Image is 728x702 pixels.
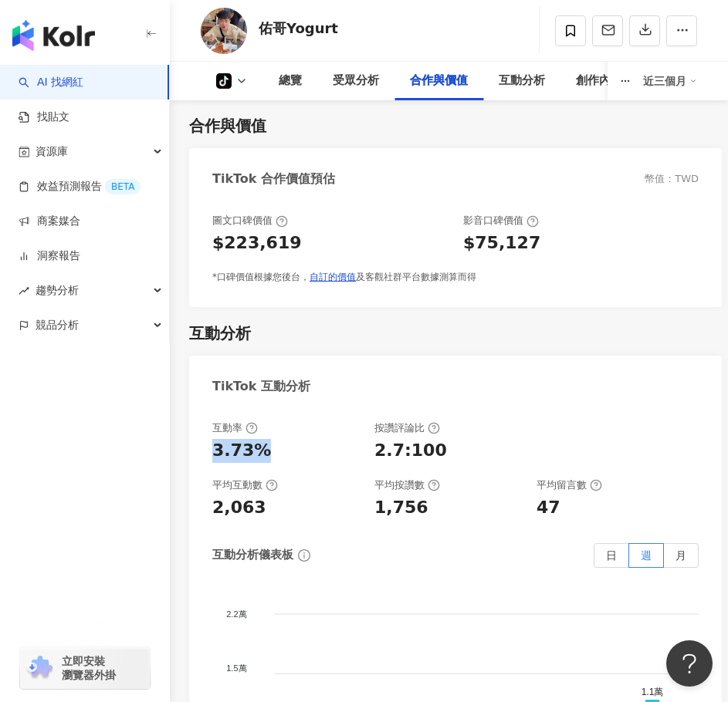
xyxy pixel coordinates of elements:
div: 合作與價值 [410,72,468,90]
div: TikTok 合作價值預估 [212,170,335,187]
a: 找貼文 [19,110,69,125]
span: rise [19,285,29,296]
div: 3.73% [212,439,271,463]
div: 近三個月 [643,69,697,93]
div: 受眾分析 [333,72,379,90]
span: 資源庫 [36,134,68,169]
a: 效益預測報告BETA [19,179,141,194]
div: 互動分析 [189,322,251,344]
div: 平均互動數 [212,478,278,492]
div: 圖文口碑價值 [212,214,288,228]
span: 立即安裝 瀏覽器外掛 [62,654,116,682]
div: 2.7:100 [374,439,447,463]
div: 佑哥Yogurt [259,19,338,38]
img: chrome extension [25,656,55,680]
div: 總覽 [279,72,302,90]
tspan: 1.5萬 [226,663,246,672]
span: 週 [641,549,652,562]
a: searchAI 找網紅 [19,75,83,90]
div: $75,127 [463,231,540,255]
span: info-circle [296,547,313,564]
img: KOL Avatar [201,8,247,54]
div: 影音口碑價值 [463,214,539,228]
div: 互動分析 [499,72,545,90]
div: 創作內容分析 [576,72,645,90]
div: 合作與價值 [189,115,266,137]
a: chrome extension立即安裝 瀏覽器外掛 [20,647,150,689]
div: 按讚評論比 [374,421,440,435]
div: TikTok 互動分析 [212,378,310,395]
div: 互動率 [212,421,258,435]
div: 平均按讚數 [374,478,440,492]
a: 自訂的價值 [310,272,356,282]
img: logo [12,20,95,51]
a: 商案媒合 [19,214,80,229]
div: 平均留言數 [537,478,602,492]
tspan: 2.2萬 [226,609,246,619]
div: 1,756 [374,496,428,520]
iframe: Help Scout Beacon - Open [666,640,713,687]
div: 互動分析儀表板 [212,547,293,563]
span: 趨勢分析 [36,273,79,308]
div: $223,619 [212,231,302,255]
div: *口碑價值根據您後台， 及客觀社群平台數據測算而得 [212,271,699,284]
div: 2,063 [212,496,266,520]
span: 競品分析 [36,308,79,343]
a: 洞察報告 [19,248,80,264]
span: 日 [606,549,617,562]
span: 月 [676,549,686,562]
div: 47 [537,496,560,520]
div: 幣值：TWD [645,172,699,186]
